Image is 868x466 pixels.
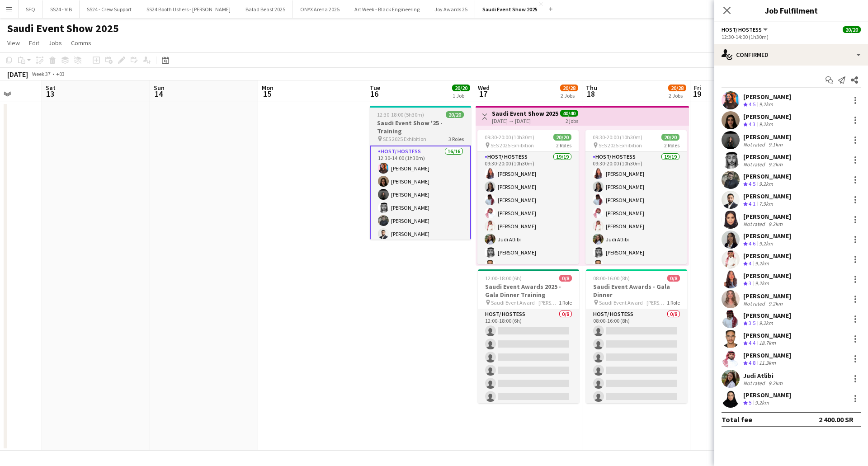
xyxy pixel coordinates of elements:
[743,272,791,280] div: [PERSON_NAME]
[260,89,274,99] span: 15
[238,0,293,18] button: Balad Beast 2025
[767,300,784,307] div: 9.2km
[667,299,680,306] span: 1 Role
[743,331,791,339] div: [PERSON_NAME]
[743,141,767,148] div: Not rated
[492,118,558,124] div: [DATE] → [DATE]
[485,134,534,141] span: 09:30-20:00 (10h30m)
[667,275,680,282] span: 0/8
[19,0,43,18] button: SFQ
[492,109,558,118] h3: Saudi Event Show 2025
[753,280,771,287] div: 9.2km
[4,37,24,49] a: View
[154,84,165,92] span: Sun
[749,399,751,406] span: 5
[743,351,791,359] div: [PERSON_NAME]
[819,415,854,424] div: 2 400.00 SR
[585,130,687,264] app-job-card: 09:30-20:00 (10h30m)20/20 SES 2025 Exhibition2 RolesHost/ Hostess19/1909:30-20:00 (10h30m)[PERSON...
[446,111,464,118] span: 20/20
[694,84,701,92] span: Fri
[753,260,771,268] div: 9.2km
[556,142,571,149] span: 2 Roles
[749,180,755,187] span: 4.5
[476,89,490,99] span: 17
[757,240,775,248] div: 9.2km
[45,37,66,49] a: Jobs
[743,372,784,380] div: Judi Atlibi
[29,39,39,47] span: Edit
[593,134,642,141] span: 09:30-20:00 (10h30m)
[749,280,751,287] span: 3
[427,0,475,18] button: Joy Awards 25
[7,70,28,79] div: [DATE]
[743,391,791,399] div: [PERSON_NAME]
[44,89,56,99] span: 13
[80,0,139,18] button: SS24 - Crew Support
[477,152,579,419] app-card-role: Host/ Hostess19/1909:30-20:00 (10h30m)[PERSON_NAME][PERSON_NAME][PERSON_NAME][PERSON_NAME][PERSON...
[7,22,119,35] h1: Saudi Event Show 2025
[347,0,427,18] button: Art Week - Black Engineering
[46,84,56,92] span: Sat
[586,84,597,92] span: Thu
[478,269,579,403] app-job-card: 12:00-18:00 (6h)0/8Saudi Event Awards 2025 - Gala Dinner Training Saudi Event Award - [PERSON_NAM...
[743,133,791,141] div: [PERSON_NAME]
[757,200,775,208] div: 7.9km
[586,309,687,432] app-card-role: Host/ Hostess0/808:00-16:00 (8h)
[453,92,470,99] div: 1 Job
[585,152,687,419] app-card-role: Host/ Hostess19/1909:30-20:00 (10h30m)[PERSON_NAME][PERSON_NAME][PERSON_NAME][PERSON_NAME][PERSON...
[448,136,464,142] span: 3 Roles
[262,84,274,92] span: Mon
[757,101,775,108] div: 9.2km
[67,37,95,49] a: Comms
[559,299,572,306] span: 1 Role
[722,26,762,33] span: Host/ Hostess
[661,134,679,141] span: 20/20
[553,134,571,141] span: 20/20
[743,113,791,121] div: [PERSON_NAME]
[714,5,868,16] h3: Job Fulfilment
[743,153,791,161] div: [PERSON_NAME]
[452,85,470,91] span: 20/20
[43,0,80,18] button: SS24 - VIB
[743,221,767,227] div: Not rated
[743,380,767,386] div: Not rated
[293,0,347,18] button: ONYX Arena 2025
[56,71,65,77] div: +03
[585,89,597,99] span: 18
[743,300,767,307] div: Not rated
[599,142,642,149] span: SES 2025 Exhibition
[749,320,755,326] span: 3.5
[749,260,751,267] span: 4
[485,275,522,282] span: 12:00-18:00 (6h)
[491,142,534,149] span: SES 2025 Exhibition
[139,0,238,18] button: SS24 Booth Ushers - [PERSON_NAME]
[475,0,545,18] button: Saudi Event Show 2025
[743,93,791,101] div: [PERSON_NAME]
[743,212,791,221] div: [PERSON_NAME]
[669,92,686,99] div: 2 Jobs
[30,71,52,77] span: Week 37
[749,240,755,247] span: 4.6
[368,89,380,99] span: 16
[767,141,784,148] div: 9.1km
[491,299,559,306] span: Saudi Event Award - [PERSON_NAME]
[586,269,687,403] app-job-card: 08:00-16:00 (8h)0/8Saudi Event Awards - Gala Dinner Saudi Event Award - [PERSON_NAME]1 RoleHost/ ...
[152,89,165,99] span: 14
[767,221,784,227] div: 9.2km
[599,299,667,306] span: Saudi Event Award - [PERSON_NAME]
[843,26,861,33] span: 20/20
[767,161,784,168] div: 9.2km
[743,232,791,240] div: [PERSON_NAME]
[743,311,791,320] div: [PERSON_NAME]
[383,136,426,142] span: SES 2025 Exhibition
[753,399,771,407] div: 9.2km
[25,37,43,49] a: Edit
[749,200,755,207] span: 4.1
[477,130,579,264] app-job-card: 09:30-20:00 (10h30m)20/20 SES 2025 Exhibition2 RolesHost/ Hostess19/1909:30-20:00 (10h30m)[PERSON...
[757,180,775,188] div: 9.2km
[757,320,775,327] div: 9.2km
[566,117,578,124] div: 2 jobs
[743,192,791,200] div: [PERSON_NAME]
